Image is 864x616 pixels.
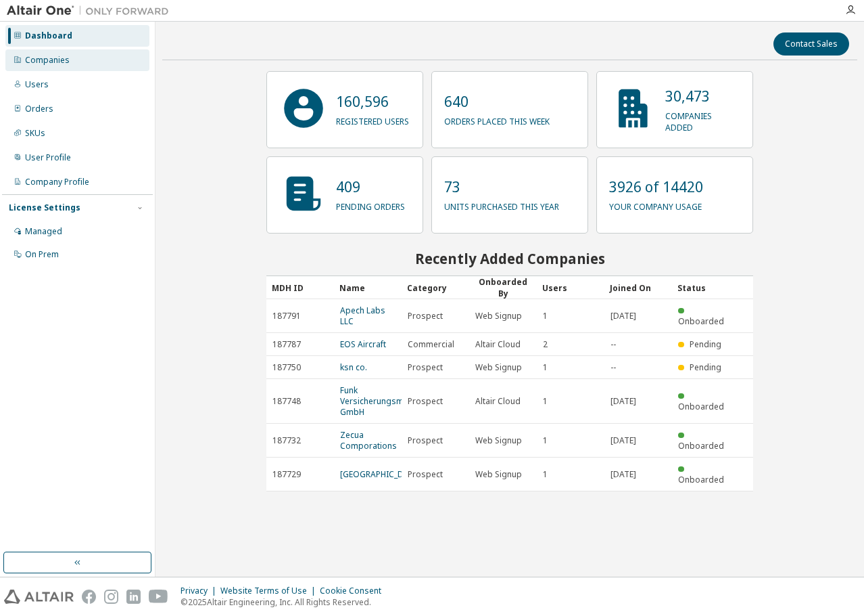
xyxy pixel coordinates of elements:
span: 1 [543,435,548,446]
p: 409 [336,177,405,197]
div: Orders [25,104,53,114]
img: facebook.svg [82,590,96,604]
img: altair_logo.svg [4,590,74,604]
span: 2 [543,339,548,350]
button: Contact Sales [773,32,849,56]
span: Onboarded [678,401,724,412]
div: On Prem [25,249,59,260]
span: Pending [690,338,721,350]
span: Prospect [408,311,443,322]
p: © 2025 Altair Engineering, Inc. All Rights Reserved. [181,596,389,608]
span: Web Signup [475,311,522,322]
p: registered users [336,112,409,127]
p: pending orders [336,197,405,213]
span: Prospect [408,396,443,407]
span: [DATE] [610,311,636,322]
div: Users [542,277,599,299]
div: License Settings [9,202,80,213]
img: youtube.svg [149,590,168,604]
span: 187732 [272,435,301,446]
a: EOS Aircraft [340,338,386,350]
div: Company Profile [25,177,89,188]
span: Altair Cloud [475,339,521,350]
span: 187729 [272,469,301,480]
span: Altair Cloud [475,396,521,407]
img: linkedin.svg [126,590,141,604]
div: Managed [25,226,62,237]
span: Onboarded [678,315,724,327]
div: Dashboard [25,30,72,41]
div: Onboarded By [475,276,531,299]
a: Funk Versicherungsmakler GmbH [340,384,423,418]
span: 187750 [272,362,301,373]
span: Web Signup [475,362,522,373]
div: Privacy [181,586,220,596]
p: companies added [665,106,740,133]
span: 1 [543,396,548,407]
span: -- [610,339,616,350]
div: Cookie Consent [320,586,389,596]
p: orders placed this week [444,112,550,127]
span: [DATE] [610,396,636,407]
p: 30,473 [665,86,740,106]
div: Website Terms of Use [220,586,320,596]
span: [DATE] [610,435,636,446]
span: 187748 [272,396,301,407]
span: Pending [690,361,721,373]
span: 1 [543,469,548,480]
a: [GEOGRAPHIC_DATA] [340,468,421,480]
h2: Recently Added Companies [266,250,753,267]
span: Onboarded [678,474,724,485]
span: [DATE] [610,469,636,480]
span: Prospect [408,362,443,373]
a: ksn co. [340,361,367,373]
span: Web Signup [475,469,522,480]
span: -- [610,362,616,373]
span: Onboarded [678,440,724,452]
div: Status [677,277,734,299]
span: 187787 [272,339,301,350]
p: 640 [444,91,550,112]
p: your company usage [609,197,703,213]
p: units purchased this year [444,197,559,213]
div: SKUs [25,128,45,139]
div: Users [25,79,49,90]
p: 3926 of 14420 [609,177,703,197]
span: 1 [543,362,548,373]
div: User Profile [25,152,71,163]
span: 187791 [272,311,301,322]
span: Prospect [408,435,443,446]
span: Web Signup [475,435,522,446]
img: instagram.svg [104,590,118,604]
a: Apech Labs LLC [340,305,385,327]
span: Commercial [408,339,454,350]
span: Prospect [408,469,443,480]
img: Altair One [7,4,176,18]
div: Name [339,277,396,299]
p: 73 [444,177,559,197]
div: MDH ID [272,277,329,299]
a: Zecua Comporations [340,429,397,452]
p: 160,596 [336,91,409,112]
div: Companies [25,55,70,66]
div: Category [407,277,464,299]
div: Joined On [610,277,667,299]
span: 1 [543,311,548,322]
